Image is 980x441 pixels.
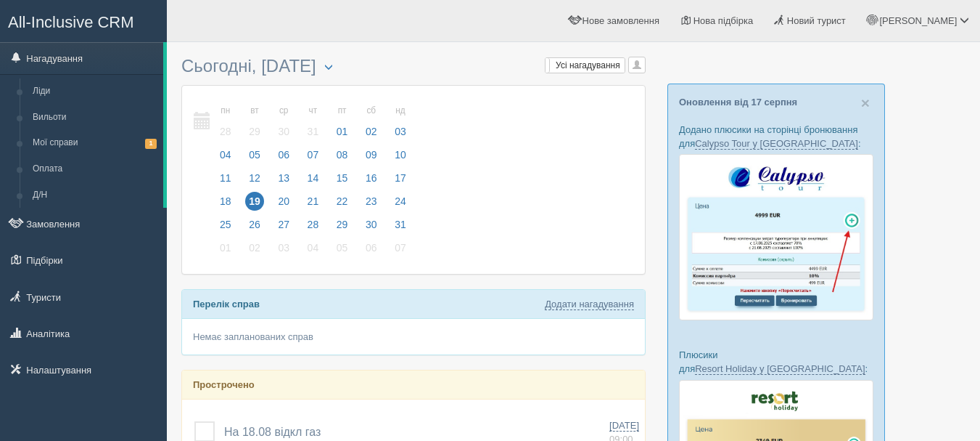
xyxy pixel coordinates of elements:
a: 15 [329,170,356,193]
span: 02 [362,122,381,141]
span: 14 [304,169,323,187]
a: 22 [329,193,356,217]
a: пт 01 [329,97,356,147]
span: 31 [391,215,410,234]
a: Оплата [26,156,163,182]
a: 10 [387,147,411,170]
a: 19 [241,193,268,217]
a: 20 [270,193,297,217]
a: 29 [329,217,356,240]
span: 31 [304,122,323,141]
span: 05 [245,145,264,164]
small: нд [391,105,410,117]
span: На 18.08 відкл газ [224,426,321,438]
span: Нове замовлення [582,15,659,26]
a: Calypso Tour у [GEOGRAPHIC_DATA] [695,138,858,150]
span: 30 [362,215,381,234]
small: сб [362,105,381,117]
span: 16 [362,169,381,187]
a: сб 02 [358,97,385,147]
span: 04 [216,145,235,164]
span: 20 [274,192,293,211]
span: Новий турист [787,15,846,26]
a: Вильоти [26,105,163,131]
a: Д/Н [26,182,163,209]
span: 03 [274,238,293,257]
span: 26 [245,215,264,234]
a: 30 [358,217,385,240]
span: 01 [333,122,352,141]
small: чт [304,105,323,117]
span: 08 [333,145,352,164]
b: Перелік справ [193,299,260,309]
span: 05 [333,238,352,257]
span: 10 [391,145,410,164]
a: 11 [212,170,239,193]
a: 23 [358,193,385,217]
a: Оновлення від 17 серпня [679,97,797,108]
a: 21 [300,193,327,217]
a: 14 [300,170,327,193]
span: 04 [304,238,323,257]
a: 07 [387,240,411,263]
span: 07 [391,238,410,257]
a: 02 [241,240,268,263]
span: 21 [304,192,323,211]
span: 19 [245,192,264,211]
a: 24 [387,193,411,217]
a: 04 [212,147,239,170]
span: 06 [362,238,381,257]
a: 05 [329,240,356,263]
span: 11 [216,169,235,187]
span: 29 [333,215,352,234]
img: calypso-tour-proposal-crm-for-travel-agency.jpg [679,154,873,320]
span: 23 [362,192,381,211]
p: Плюсики для : [679,348,873,376]
span: 03 [391,122,410,141]
span: 13 [274,169,293,187]
span: 27 [274,215,293,234]
a: Додати нагадування [545,299,634,310]
a: Ліди [26,78,163,105]
span: 29 [245,122,264,141]
span: 30 [274,122,293,141]
a: ср 30 [270,97,297,147]
a: 26 [241,217,268,240]
span: 28 [304,215,323,234]
a: чт 31 [300,97,327,147]
a: 25 [212,217,239,240]
small: пт [333,105,352,117]
span: 15 [333,169,352,187]
small: вт [245,105,264,117]
span: 1 [145,139,157,148]
span: All-Inclusive CRM [8,13,134,31]
a: 07 [300,147,327,170]
a: 05 [241,147,268,170]
span: 07 [304,145,323,164]
a: 16 [358,170,385,193]
span: 17 [391,169,410,187]
a: Resort Holiday у [GEOGRAPHIC_DATA] [695,363,865,375]
a: 17 [387,170,411,193]
span: [DATE] [609,420,639,432]
span: 06 [274,145,293,164]
b: Прострочено [193,379,255,390]
button: Close [861,95,870,110]
a: пн 28 [212,97,239,147]
h3: Сьогодні, [DATE] [181,57,646,78]
span: 25 [216,215,235,234]
a: 12 [241,170,268,193]
a: 04 [300,240,327,263]
p: Додано плюсики на сторінці бронювання для : [679,123,873,150]
span: 09 [362,145,381,164]
a: 06 [270,147,297,170]
a: нд 03 [387,97,411,147]
a: 01 [212,240,239,263]
span: 28 [216,122,235,141]
small: пн [216,105,235,117]
a: 31 [387,217,411,240]
a: 27 [270,217,297,240]
a: Мої справи1 [26,130,163,156]
a: 09 [358,147,385,170]
span: × [861,94,870,111]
